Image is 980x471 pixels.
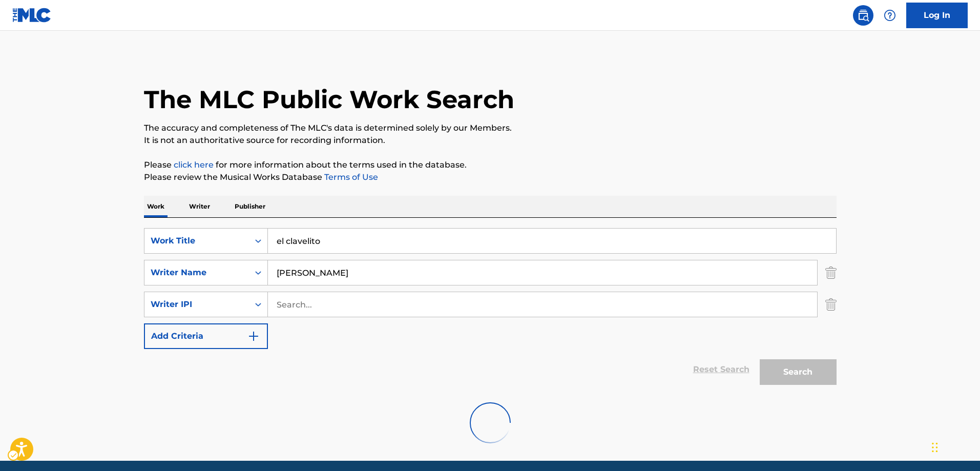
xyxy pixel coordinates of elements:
[232,196,268,217] p: Publisher
[929,422,980,471] iframe: Hubspot Iframe
[151,235,243,247] div: Work Title
[932,432,938,463] div: Drag
[322,172,378,182] a: Terms of Use
[174,160,214,170] a: click here
[144,228,837,390] form: Search Form
[951,311,980,393] iframe: Iframe | Resource Center
[268,229,836,253] input: Search...
[144,171,837,183] p: Please review the Musical Works Database
[151,298,243,311] div: Writer IPI
[12,8,52,23] img: MLC Logo
[929,422,980,471] div: Chat Widget
[268,260,817,285] input: Search...
[144,159,837,171] p: Please for more information about the terms used in the database.
[144,323,268,349] button: Add Criteria
[825,260,837,285] img: Delete Criterion
[151,267,243,279] div: Writer Name
[144,122,837,134] p: The accuracy and completeness of The MLC's data is determined solely by our Members.
[247,330,260,342] img: 9d2ae6d4665cec9f34b9.svg
[884,9,896,22] img: help
[906,3,968,28] a: Log In
[825,292,837,317] img: Delete Criterion
[249,229,267,253] div: On
[268,292,817,317] input: Search...
[144,134,837,147] p: It is not an authoritative source for recording information.
[144,84,514,115] h1: The MLC Public Work Search
[470,402,511,443] img: preloader
[144,196,168,217] p: Work
[857,9,869,22] img: search
[186,196,213,217] p: Writer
